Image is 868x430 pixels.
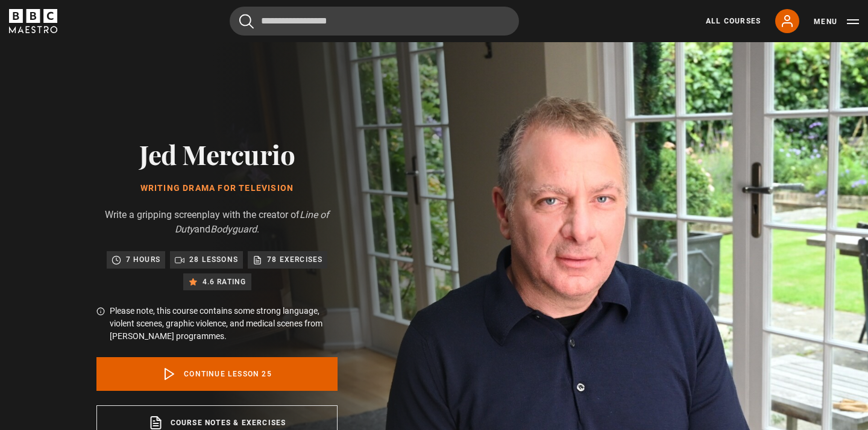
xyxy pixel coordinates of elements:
svg: BBC Maestro [9,9,57,33]
button: Toggle navigation [814,16,859,28]
p: 7 hours [126,254,160,266]
a: All Courses [706,16,761,26]
i: Bodyguard [210,223,257,235]
button: Submit the search query [239,14,254,29]
h1: Writing Drama for Television [96,184,338,193]
p: 78 exercises [267,254,322,266]
p: Write a gripping screenplay with the creator of and . [96,208,338,237]
p: 28 lessons [189,254,238,266]
input: Search [230,7,519,36]
p: Please note, this course contains some strong language, violent scenes, graphic violence, and med... [110,305,338,343]
a: Continue lesson 25 [96,357,338,391]
h2: Jed Mercurio [96,139,338,169]
p: 4.6 rating [203,276,247,288]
